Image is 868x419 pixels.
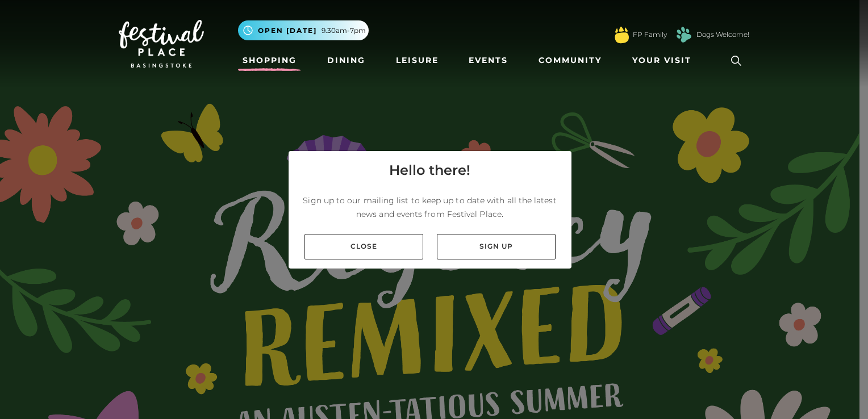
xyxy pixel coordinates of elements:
[391,50,443,71] a: Leisure
[119,20,204,68] img: Festival Place Logo
[238,50,301,71] a: Shopping
[437,234,556,259] a: Sign up
[633,30,667,40] a: FP Family
[696,30,749,40] a: Dogs Welcome!
[534,50,606,71] a: Community
[238,20,369,40] button: Open [DATE] 9.30am-7pm
[258,26,317,36] span: Open [DATE]
[464,50,512,71] a: Events
[304,234,423,259] a: Close
[322,26,366,36] span: 9.30am-7pm
[298,194,562,221] p: Sign up to our mailing list to keep up to date with all the latest news and events from Festival ...
[628,50,702,71] a: Your Visit
[323,50,370,71] a: Dining
[389,160,470,181] h4: Hello there!
[632,55,691,66] span: Your Visit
